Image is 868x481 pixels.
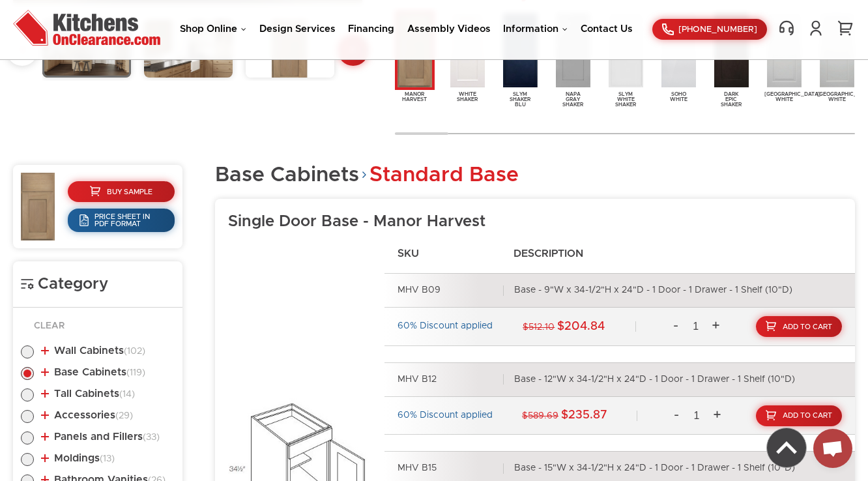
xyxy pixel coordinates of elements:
h3: Single Door Base - Manor Harvest [228,212,855,231]
div: Base - 9"W x 34-1/2"H x 24"D - 1 Door - 1 Drawer - 1 Shelf (10"D) [514,285,792,297]
div: 60% Discount applied [398,321,493,332]
span: (29) [115,411,133,420]
span: (119) [126,368,145,377]
a: + [707,403,727,428]
div: MHV B12 [398,374,503,386]
div: Base - 12"W x 34-1/2"H x 24"D - 1 Door - 1 Drawer - 1 Shelf (10"D) [514,374,795,386]
span: (33) [143,433,160,442]
h4: Category [21,274,175,294]
h4: Description [500,247,614,260]
h2: Base Cabinets [215,165,519,186]
a: Panels and Fillers(33) [41,431,160,442]
a: Tall Cabinets(14) [41,388,135,399]
a: - [666,314,686,339]
h4: SKU [384,247,498,260]
span: Add To Cart [783,323,832,330]
span: (14) [119,390,135,399]
span: Buy Sample [107,188,152,196]
span: [PHONE_NUMBER] [678,25,757,34]
a: Buy Sample [68,181,175,202]
img: door_36_19108_19109_MHV_1.3.jpg [21,173,55,241]
a: Add To Cart [756,405,842,426]
a: Information [503,24,568,34]
a: Moldings(13) [41,453,115,463]
strong: $204.84 [557,321,605,332]
a: Design Services [259,24,336,34]
a: Base Cabinets(119) [41,367,145,377]
span: Standard Base [369,165,519,186]
a: Wall Cabinets(102) [41,345,145,356]
img: Kitchens On Clearance [13,10,160,46]
a: [PHONE_NUMBER] [652,19,767,40]
a: Financing [348,24,394,34]
a: Add To Cart [756,316,842,337]
div: Open chat [813,429,852,468]
div: Base - 15"W x 34-1/2"H x 24"D - 1 Door - 1 Drawer - 1 Shelf (10"D) [514,463,795,474]
span: Price Sheet in PDF Format [94,213,164,227]
span: (13) [100,454,115,463]
a: Price Sheet in PDF Format [68,209,175,232]
span: $589.69 [522,411,558,420]
a: Shop Online [180,24,246,34]
span: Add To Cart [783,412,832,419]
div: MHV B09 [398,285,503,297]
a: Contact Us [581,24,633,34]
a: Assembly Videos [407,24,491,34]
span: (102) [124,347,145,356]
div: 60% Discount applied [398,410,493,422]
a: + [706,314,726,339]
span: $512.10 [523,323,555,332]
img: Back to top [767,428,806,467]
a: Accessories(29) [41,410,133,420]
div: MHV B15 [398,463,503,474]
strong: $235.87 [561,409,607,421]
a: - [667,403,686,428]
